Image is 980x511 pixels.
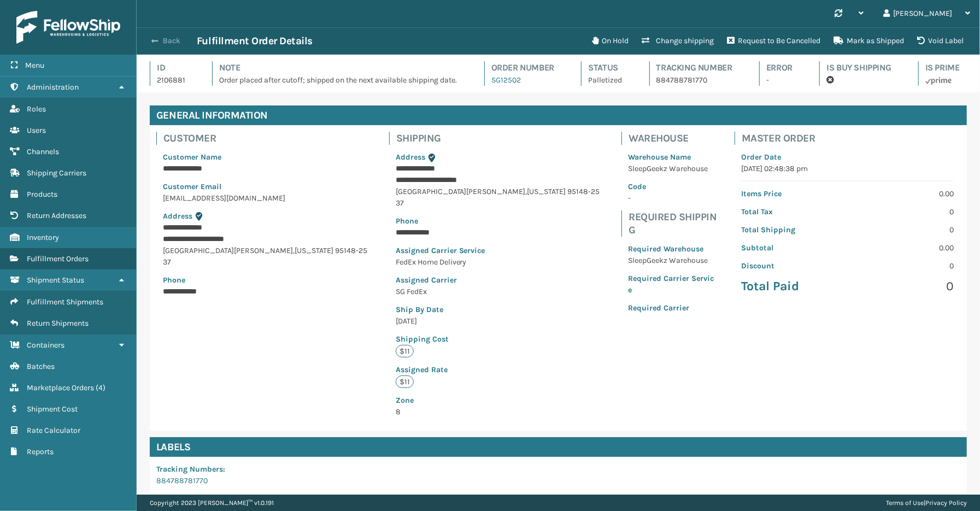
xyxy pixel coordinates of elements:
p: Customer Email [163,181,369,192]
p: Total Paid [741,278,841,295]
p: Order placed after cutoff; shipped on the next available shipping date. [219,74,464,86]
span: Users [27,126,46,135]
p: Total Tax [741,206,841,218]
p: 0 [854,278,954,295]
p: 0 [854,206,954,218]
span: Products [27,190,57,199]
p: Code [628,181,715,192]
p: 884788781770 [656,74,740,86]
span: Roles [27,104,46,114]
p: Required Warehouse [628,243,715,255]
p: Order Date [741,151,954,163]
p: - [628,192,715,204]
p: 0 [854,224,954,236]
h4: Master Order [742,132,960,145]
span: Fulfillment Shipments [27,297,103,307]
p: Zone [396,395,602,406]
h4: Required Shipping [629,210,721,237]
p: Discount [741,260,841,272]
a: SG12502 [491,75,521,85]
h4: Status [588,61,629,74]
p: FedEx Home Delivery [396,256,602,268]
span: [US_STATE] [527,187,566,196]
span: 95148-2537 [396,187,600,208]
img: logo [16,11,120,44]
span: Reports [27,447,54,456]
span: Shipping Carriers [27,168,86,178]
i: On Hold [592,37,598,44]
a: 884788781770 [156,476,208,485]
a: Terms of Use [886,499,924,507]
a: Privacy Policy [925,499,967,507]
span: , [526,187,527,196]
i: Mark as Shipped [834,37,843,44]
p: Assigned Carrier Service [396,245,602,256]
span: Inventory [27,233,59,242]
p: SleepGeekz Warehouse [628,255,715,266]
p: Copyright 2023 [PERSON_NAME]™ v 1.0.191 [150,495,274,511]
p: $11 [396,375,414,388]
h4: Warehouse [629,132,721,145]
span: Shipment Cost [27,404,78,414]
span: Containers [27,340,64,350]
p: Assigned Rate [396,364,602,375]
h4: Is Buy Shipping [826,61,898,74]
span: Fulfillment Orders [27,254,89,263]
p: Required Carrier [628,302,715,314]
span: Marketplace Orders [27,383,94,392]
p: Customer Name [163,151,369,163]
p: SleepGeekz Warehouse [628,163,715,174]
i: Change shipping [642,37,649,44]
p: Palletized [588,74,629,86]
span: Administration [27,83,79,92]
p: Phone [163,274,369,286]
span: ( 4 ) [96,383,105,392]
span: Return Addresses [27,211,86,220]
span: Rate Calculator [27,426,80,435]
p: 0 [854,260,954,272]
span: Address [396,152,425,162]
span: [US_STATE] [295,246,333,255]
h4: General Information [150,105,967,125]
button: Request to Be Cancelled [720,30,827,52]
span: Address [163,212,192,221]
p: Subtotal [741,242,841,254]
button: Change shipping [635,30,720,52]
span: [GEOGRAPHIC_DATA][PERSON_NAME] [163,246,293,255]
p: 2106881 [157,74,192,86]
span: 8 [396,395,602,416]
span: Shipment Status [27,275,84,285]
p: 0.00 [854,242,954,254]
h4: Is Prime [925,61,967,74]
button: Back [146,36,197,46]
span: Channels [27,147,59,156]
p: 0.00 [854,188,954,199]
div: | [886,495,967,511]
p: Items Price [741,188,841,199]
p: [DATE] [396,315,602,327]
h4: Tracking Number [656,61,740,74]
p: Phone [396,215,602,227]
p: Assigned Carrier [396,274,602,286]
p: [DATE] 02:48:38 pm [741,163,954,174]
span: Return Shipments [27,319,89,328]
p: Required Carrier Service [628,273,715,296]
span: Menu [25,61,44,70]
p: $11 [396,345,414,357]
span: , [293,246,295,255]
button: Void Label [911,30,970,52]
i: VOIDLABEL [917,37,925,44]
p: Shipping Cost [396,333,602,345]
h4: Order Number [491,61,562,74]
span: [GEOGRAPHIC_DATA][PERSON_NAME] [396,187,526,196]
h4: Customer [163,132,376,145]
p: Ship By Date [396,304,602,315]
span: Tracking Numbers : [156,465,225,474]
h4: Labels [150,437,967,457]
h4: Note [219,61,464,74]
h4: Shipping [396,132,609,145]
p: Warehouse Name [628,151,715,163]
h4: Id [157,61,192,74]
p: [EMAIL_ADDRESS][DOMAIN_NAME] [163,192,369,204]
span: 95148-2537 [163,246,367,267]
